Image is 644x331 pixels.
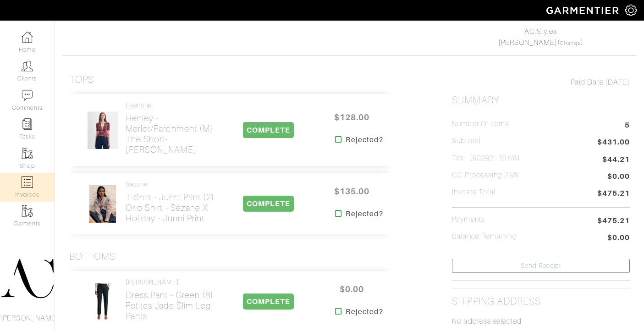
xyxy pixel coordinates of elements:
[126,278,216,286] h4: [PERSON_NAME]
[452,188,495,197] h5: Invoice Total
[89,185,116,223] img: 3WihiFiqMDrbr5ZQYkKSMi2g
[22,148,33,159] img: garments-icon-b7da505a4dc4fd61783c78ac3ca0ef83fa9d6f193b1c9dc38574b1d14d53ca28.png
[22,118,33,130] img: reminder-icon-8004d30b9f0a5d33ae49ab947aed9ed385cf756f9e5892f1edd6e32f2345188e.png
[126,290,216,321] h2: Dress Pant - Green (8) Petites Jade Slim Leg Pants
[456,26,626,48] div: ( )
[452,120,509,128] h5: Number of Items
[597,188,630,200] span: $475.21
[607,171,630,183] span: $0.00
[126,101,216,109] h4: Everlane
[452,154,520,163] h5: Tax (90292 : 10.5%)
[452,215,484,224] h5: Payments
[452,171,519,180] h5: CC Processing 2.9%
[498,38,558,47] a: [PERSON_NAME]
[560,40,580,46] a: Change
[69,74,94,85] h3: Tops
[571,78,605,86] span: Paid Date:
[126,181,216,224] a: Sezane T-Shirt - Junni Print (2)Orio Shirt - Sézane x Holiday - Junni Print
[625,5,637,16] img: gear-icon-white-bd11855cb880d31180b6d7d6211b90ccbf57a29d726f0c71d8c61bd08dd39cc2.png
[324,279,379,299] span: $0.00
[452,77,630,88] div: [DATE]
[22,60,33,72] img: clients-icon-6bae9207a08558b7cb47a8932f037763ab4055f8c8b6bfacd5dc20c3e0201464.png
[87,283,118,321] img: VRfKMDGsMkFPSCwbaQS2kLkB
[597,215,630,226] span: $475.21
[597,137,630,149] span: $431.00
[524,27,556,36] a: AC.Styles
[452,95,630,106] h2: Summary
[452,259,630,273] a: Send Receipt
[243,294,294,310] span: COMPLETE
[452,137,480,145] h5: Subtotal
[452,316,630,327] p: No address selected
[324,107,379,127] span: $128.00
[243,196,294,212] span: COMPLETE
[22,32,33,43] img: dashboard-icon-dbcd8f5a0b271acd01030246c82b418ddd0df26cd7fceb0bd07c9910d44c42f6.png
[126,113,216,155] h2: Henley - Merlot/Parchment (M) The Short-[PERSON_NAME]
[607,232,630,245] span: $0.00
[22,176,33,188] img: orders-icon-0abe47150d42831381b5fb84f609e132dff9fe21cb692f30cb5eec754e2cba89.png
[452,296,541,307] h2: Shipping Address
[452,232,517,241] h5: Balance Remaining
[126,181,216,188] h4: Sezane
[346,134,383,145] strong: Rejected?
[324,182,379,201] span: $135.00
[87,111,118,149] img: GMthr7s2eYSsYcYD9JdFjPsB
[126,278,216,321] a: [PERSON_NAME] Dress Pant - Green (8)Petites Jade Slim Leg Pants
[625,120,630,132] span: 5
[243,122,294,138] span: COMPLETE
[542,2,625,18] img: garmentier-logo-header-white-b43fb05a5012e4ada735d5af1a66efaba907eab6374d6393d1fbf88cb4ef424d.png
[602,154,630,165] span: $44.21
[126,192,216,224] h2: T-Shirt - Junni Print (2) Orio Shirt - Sézane x Holiday - Junni Print
[126,101,216,155] a: Everlane Henley - Merlot/Parchment (M)The Short-[PERSON_NAME]
[69,251,116,262] h3: Bottoms
[22,205,33,217] img: garments-icon-b7da505a4dc4fd61783c78ac3ca0ef83fa9d6f193b1c9dc38574b1d14d53ca28.png
[346,208,383,219] strong: Rejected?
[346,306,383,317] strong: Rejected?
[22,90,33,101] img: comment-icon-a0a6a9ef722e966f86d9cbdc48e553b5cf19dbc54f86b18d962a5391bc8f6eb6.png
